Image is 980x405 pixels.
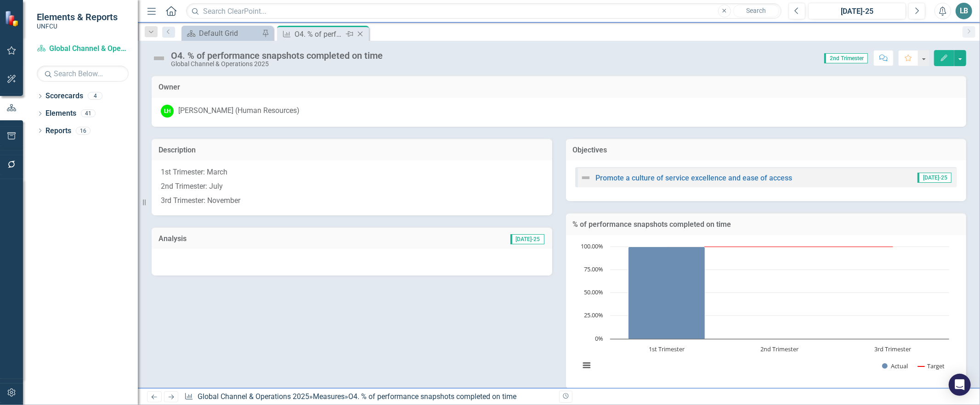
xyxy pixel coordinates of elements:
[37,22,118,30] small: UNFCU
[152,51,166,66] img: Not Defined
[573,146,960,154] h3: Objectives
[808,3,906,19] button: [DATE]-25
[874,345,912,353] text: 3rd Trimester
[159,83,959,91] h3: Owner
[581,242,603,250] text: 100.00%
[45,108,76,119] a: Elements
[171,61,383,67] div: Global Channel & Operations 2025
[665,245,895,248] g: Target, series 2 of 2. Line with 3 data points.
[949,374,971,396] div: Open Intercom Messenger
[580,359,593,371] button: View chart menu, Chart
[161,180,543,194] p: 2nd Trimester: July
[161,167,543,180] p: 1st Trimester: March
[918,362,945,370] button: Show Target
[575,242,957,380] div: Chart. Highcharts interactive chart.
[746,7,766,14] span: Search
[159,146,545,154] h3: Description
[313,392,345,401] a: Measures
[584,311,603,319] text: 25.00%
[198,392,309,401] a: Global Channel & Operations 2025
[199,28,260,39] div: Default Grid
[186,3,782,19] input: Search ClearPoint...
[161,194,543,206] p: 3rd Trimester: November
[891,362,908,370] text: Actual
[88,92,102,100] div: 4
[37,11,118,22] span: Elements & Reports
[918,173,952,183] span: [DATE]-25
[882,362,908,370] button: Show Actual
[649,345,685,353] text: 1st Trimester
[628,247,705,339] path: 1st Trimester, 100. Actual.
[595,334,603,343] text: 0%
[159,235,331,243] h3: Analysis
[37,44,129,54] a: Global Channel & Operations 2025
[510,234,544,244] span: [DATE]-25
[584,265,603,273] text: 75.00%
[348,392,516,401] div: O4. % of performance snapshots completed on time
[81,110,96,118] div: 41
[580,172,591,183] img: Not Defined
[811,6,903,17] div: [DATE]-25
[171,51,383,61] div: O4. % of performance snapshots completed on time
[5,11,21,27] img: ClearPoint Strategy
[824,53,868,63] span: 2nd Trimester
[178,106,300,116] div: [PERSON_NAME] (Human Resources)
[628,247,893,339] g: Actual, series 1 of 2. Bar series with 3 bars.
[45,126,71,136] a: Reports
[927,362,945,370] text: Target
[161,105,174,118] div: LH
[584,288,603,296] text: 50.00%
[184,28,260,39] a: Default Grid
[596,174,793,182] a: Promote a culture of service excellence and ease of access
[733,5,779,17] button: Search
[295,28,344,40] div: O4. % of performance snapshots completed on time
[184,392,552,402] div: » »
[573,220,960,229] h3: % of performance snapshots completed on time
[37,66,129,82] input: Search Below...
[76,127,91,135] div: 16
[760,345,799,353] text: 2nd Trimester
[956,3,972,19] button: LB
[45,91,83,101] a: Scorecards
[575,242,954,380] svg: Interactive chart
